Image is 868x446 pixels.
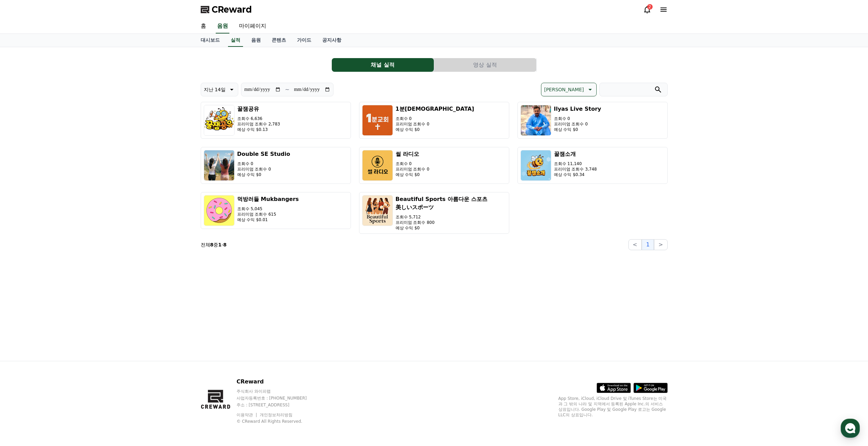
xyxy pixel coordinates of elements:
[22,227,26,232] span: 홈
[396,161,429,166] p: 조회수 0
[396,116,474,121] p: 조회수 0
[643,5,651,14] a: 2
[201,4,252,15] a: CReward
[541,83,596,96] button: [PERSON_NAME]
[317,34,347,47] a: 공지사항
[237,172,290,177] p: 예상 수익 $0
[228,34,243,47] a: 실적
[558,396,668,418] p: App Store, iCloud, iCloud Drive 및 iTunes Store는 미국과 그 밖의 나라 및 지역에서 등록된 Apple Inc.의 서비스 상표입니다. Goo...
[554,105,601,113] h3: Ilyas Live Story
[237,402,320,408] p: 주소 : [STREET_ADDRESS]
[396,214,506,220] p: 조회수 5,712
[195,19,212,33] a: 홈
[521,150,551,181] img: 꿀잼소개
[237,378,320,386] p: CReward
[237,389,320,394] p: 주식회사 와이피랩
[285,85,289,94] p: ~
[554,172,597,177] p: 예상 수익 $0.34
[554,150,597,158] h3: 꿀잼소개
[332,58,434,72] button: 채널 실적
[554,127,601,132] p: 예상 수익 $0
[62,227,71,233] span: 대화
[291,34,317,47] a: 가이드
[237,150,290,158] h3: Double SE Studio
[237,413,258,417] a: 이용약관
[554,121,601,127] p: 프리미엄 조회수 0
[237,195,299,203] h3: 먹방러들 Mukbangers
[359,147,509,184] button: 썰 라디오 조회수 0 프리미엄 조회수 0 예상 수익 $0
[362,105,393,136] img: 1분교회
[362,195,393,226] img: Beautiful Sports 아름다운 스포츠 美しいスポーツ
[201,147,351,184] button: Double SE Studio 조회수 0 프리미엄 조회수 0 예상 수익 $0
[237,116,280,121] p: 조회수 6,636
[521,105,551,136] img: Ilyas Live Story
[201,102,351,139] button: 꿀잼공유 조회수 6,636 프리미엄 조회수 2,783 예상 수익 $0.13
[396,195,506,212] h3: Beautiful Sports 아름다운 스포츠 美しいスポーツ
[223,242,227,247] strong: 8
[544,85,584,94] p: [PERSON_NAME]
[105,227,114,232] span: 설정
[554,116,601,121] p: 조회수 0
[396,172,429,177] p: 예상 수익 $0
[237,166,290,172] p: 프리미엄 조회수 0
[212,4,252,15] span: CReward
[201,192,351,229] button: 먹방러들 Mukbangers 조회수 5,045 프리미엄 조회수 615 예상 수익 $0.01
[554,166,597,172] p: 프리미엄 조회수 3,748
[260,413,293,417] a: 개인정보처리방침
[434,58,536,72] button: 영상 실적
[246,34,266,47] a: 음원
[362,150,393,181] img: 썰 라디오
[396,220,506,225] p: 프리미엄 조회수 800
[237,161,290,166] p: 조회수 0
[396,166,429,172] p: 프리미엄 조회수 0
[204,105,234,136] img: 꿀잼공유
[642,239,654,250] button: 1
[396,127,474,132] p: 예상 수익 $0
[233,19,272,33] a: 마이페이지
[88,217,131,234] a: 설정
[201,83,238,96] button: 지난 14일
[204,150,234,181] img: Double SE Studio
[216,19,229,33] a: 음원
[2,217,45,234] a: 홈
[204,85,226,94] p: 지난 14일
[647,4,653,10] div: 2
[195,34,225,47] a: 대시보드
[396,121,474,127] p: 프리미엄 조회수 0
[396,105,474,113] h3: 1분[DEMOGRAPHIC_DATA]
[237,395,320,401] p: 사업자등록번호 : [PHONE_NUMBER]
[628,239,642,250] button: <
[396,225,506,231] p: 예상 수익 $0
[237,212,299,217] p: 프리미엄 조회수 615
[654,239,667,250] button: >
[237,419,320,424] p: © CReward All Rights Reserved.
[218,242,222,247] strong: 1
[237,121,280,127] p: 프리미엄 조회수 2,783
[359,192,509,234] button: Beautiful Sports 아름다운 스포츠 美しいスポーツ 조회수 5,712 프리미엄 조회수 800 예상 수익 $0
[517,102,668,139] button: Ilyas Live Story 조회수 0 프리미엄 조회수 0 예상 수익 $0
[266,34,291,47] a: 콘텐츠
[201,241,227,248] p: 전체 중 -
[237,127,280,132] p: 예상 수익 $0.13
[210,242,214,247] strong: 8
[237,217,299,222] p: 예상 수익 $0.01
[396,150,429,158] h3: 썰 라디오
[517,147,668,184] button: 꿀잼소개 조회수 11,140 프리미엄 조회수 3,748 예상 수익 $0.34
[359,102,509,139] button: 1분[DEMOGRAPHIC_DATA] 조회수 0 프리미엄 조회수 0 예상 수익 $0
[237,105,280,113] h3: 꿀잼공유
[237,206,299,212] p: 조회수 5,045
[204,195,234,226] img: 먹방러들 Mukbangers
[554,161,597,166] p: 조회수 11,140
[45,217,88,234] a: 대화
